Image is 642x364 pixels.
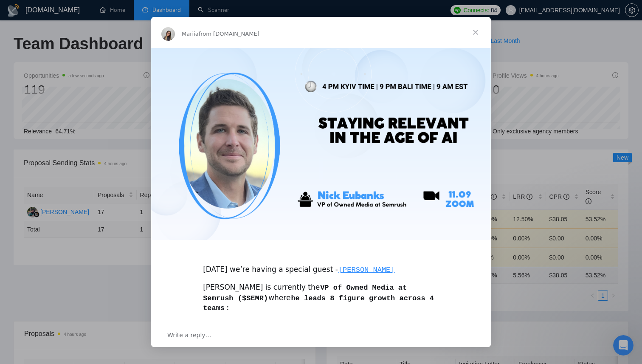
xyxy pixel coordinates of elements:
code: he leads 8 figure growth across 4 teams [203,294,434,313]
span: Mariia [182,31,199,37]
code: [PERSON_NAME] [338,265,395,274]
span: Write a reply… [167,330,211,341]
div: [PERSON_NAME] is currently the where [203,282,439,313]
span: from [DOMAIN_NAME] [199,31,259,37]
code: VP of Owned Media at Semrush ($SEMR) [203,283,407,303]
span: Close [460,17,491,48]
code: : [225,304,230,313]
img: Profile image for Mariia [161,27,175,41]
div: Open conversation and reply [151,323,491,347]
a: [PERSON_NAME] [338,265,395,274]
div: [DATE] we’re having a special guest - [203,254,439,275]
